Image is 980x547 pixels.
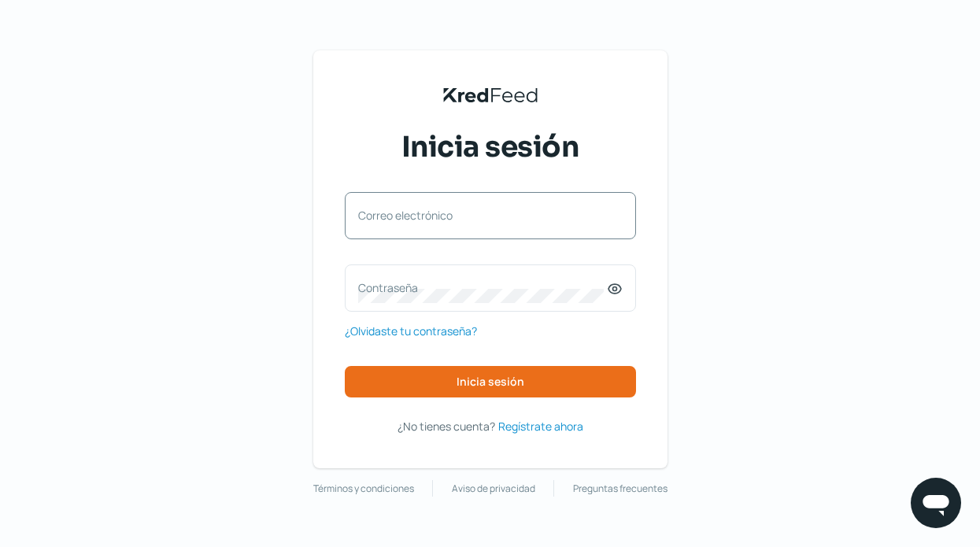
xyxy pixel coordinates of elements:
a: Términos y condiciones [313,480,414,497]
a: Aviso de privacidad [452,480,535,497]
a: Regístrate ahora [498,416,583,436]
img: chatIcon [920,487,952,519]
span: Inicia sesión [401,128,579,167]
a: Preguntas frecuentes [573,480,668,497]
span: ¿No tienes cuenta? [398,419,495,434]
span: Inicia sesión [457,376,524,387]
label: Contraseña [358,280,607,295]
button: Inicia sesión [345,366,636,397]
a: ¿Olvidaste tu contraseña? [345,321,477,341]
label: Correo electrónico [358,208,607,223]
